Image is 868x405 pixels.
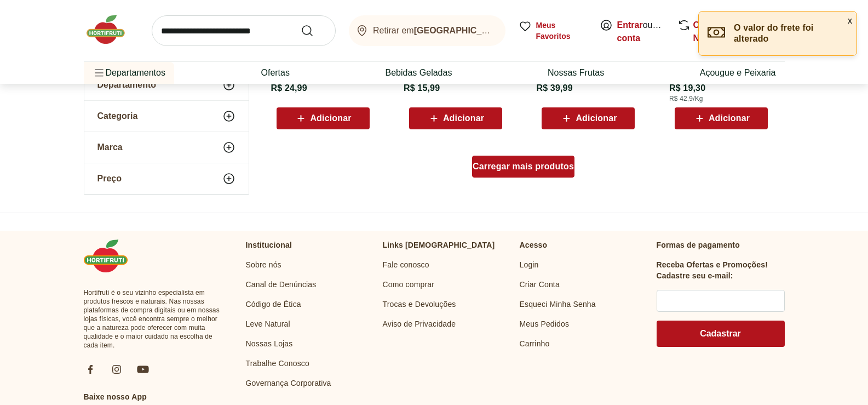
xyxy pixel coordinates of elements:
[414,26,603,35] b: [GEOGRAPHIC_DATA]/[GEOGRAPHIC_DATA]
[657,270,733,281] h3: Cadastre seu e-mail:
[693,20,740,43] a: Comprar Novamente
[84,132,249,163] button: Marca
[409,107,502,129] button: Adicionar
[520,318,570,329] a: Meus Pedidos
[734,22,848,44] p: O valor do frete foi alterado
[536,20,587,42] span: Meus Favoritos
[669,82,705,94] span: R$ 19,30
[473,162,574,171] span: Carregar mais produtos
[520,299,596,310] a: Esqueci Minha Senha
[519,20,587,42] a: Meus Favoritos
[472,156,574,182] a: Carregar mais produtos
[383,299,456,310] a: Trocas e Devoluções
[277,107,370,129] button: Adicionar
[246,259,281,270] a: Sobre nós
[246,358,309,369] a: Trabalhe Conosco
[84,391,228,402] h3: Baixe nosso App
[617,19,666,45] span: ou
[84,239,139,272] img: Hortifruti
[246,378,331,389] a: Governança Corporativa
[301,24,327,37] button: Submit Search
[520,338,550,349] a: Carrinho
[152,15,336,46] input: search
[700,66,776,79] a: Açougue e Peixaria
[675,107,768,129] button: Adicionar
[84,288,228,350] span: Hortifruti é o seu vizinho especialista em produtos frescos e naturais. Nas nossas plataformas de...
[261,66,289,79] a: Ofertas
[246,299,301,310] a: Código de Ética
[617,20,643,30] a: Entrar
[542,107,635,129] button: Adicionar
[246,318,290,329] a: Leve Natural
[246,239,292,250] p: Institucional
[536,82,572,94] span: R$ 39,99
[383,318,456,329] a: Aviso de Privacidade
[97,173,122,184] span: Preço
[84,163,249,194] button: Preço
[93,60,106,86] button: Menu
[548,66,604,79] a: Nossas Frutas
[576,114,617,123] span: Adicionar
[700,329,741,338] span: Cadastrar
[97,142,123,153] span: Marca
[657,259,768,270] h3: Receba Ofertas e Promoções!
[709,114,750,123] span: Adicionar
[386,66,452,79] a: Bebidas Geladas
[443,114,484,123] span: Adicionar
[110,363,123,376] img: ig
[843,12,856,30] button: Fechar notificação
[520,279,560,290] a: Criar Conta
[404,82,440,94] span: R$ 15,99
[97,111,138,122] span: Categoria
[84,13,139,46] img: Hortifruti
[136,363,150,376] img: ytb
[349,15,505,46] button: Retirar em[GEOGRAPHIC_DATA]/[GEOGRAPHIC_DATA]
[520,239,548,250] p: Acesso
[246,279,317,290] a: Canal de Denúncias
[93,60,165,86] span: Departamentos
[373,26,494,36] span: Retirar em
[383,239,495,250] p: Links [DEMOGRAPHIC_DATA]
[657,321,785,347] button: Cadastrar
[246,338,293,349] a: Nossas Lojas
[383,279,435,290] a: Como comprar
[271,82,307,94] span: R$ 24,99
[84,70,249,100] button: Departamento
[383,259,429,270] a: Fale conosco
[84,363,97,376] img: fb
[310,114,351,123] span: Adicionar
[520,259,539,270] a: Login
[669,94,703,103] span: R$ 42,9/Kg
[657,239,785,250] p: Formas de pagamento
[84,101,249,132] button: Categoria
